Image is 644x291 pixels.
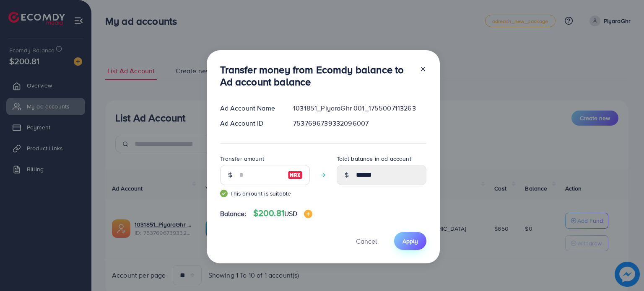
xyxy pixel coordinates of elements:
button: Cancel [345,232,387,250]
small: This amount is suitable [220,189,310,198]
img: image [304,210,312,218]
div: 7537696739332096007 [286,118,433,128]
label: Transfer amount [220,155,264,163]
h3: Transfer money from Ecomdy balance to Ad account balance [220,64,413,88]
div: Ad Account ID [213,118,287,128]
button: Apply [394,232,426,250]
span: USD [284,209,297,218]
span: Balance: [220,209,247,219]
h4: $200.81 [253,208,313,219]
img: guide [220,190,228,197]
div: 1031851_PiyaraGhr 001_1755007113263 [286,103,433,113]
span: Cancel [356,237,377,246]
div: Ad Account Name [213,103,287,113]
img: image [288,170,303,180]
label: Total balance in ad account [337,155,411,163]
span: Apply [402,237,418,245]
